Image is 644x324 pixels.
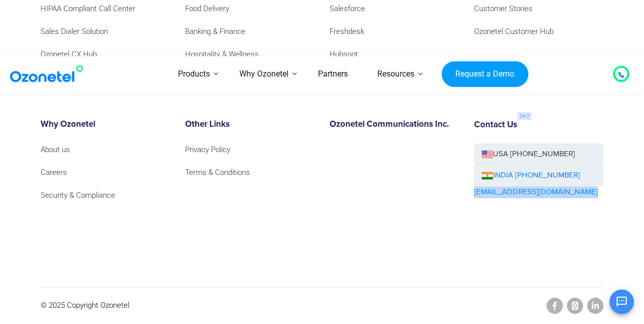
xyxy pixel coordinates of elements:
h6: Why Ozonetel [41,120,170,130]
img: ind-flag.png [482,172,493,179]
a: [EMAIL_ADDRESS][DOMAIN_NAME] [474,187,598,198]
a: Ozonetel Customer Hub [474,25,554,39]
a: Resources [363,56,429,92]
a: Salesforce [330,2,365,16]
a: Security & Compliance [41,189,115,202]
a: Products [163,56,225,92]
a: USA [PHONE_NUMBER] [474,143,603,165]
h6: Ozonetel Communications Inc. [330,120,459,130]
a: Food Delivery [185,2,229,16]
img: us-flag.png [482,151,493,158]
a: Hubspot [330,48,358,61]
a: Hospitality & Wellness [185,48,259,61]
a: HIPAA Compliant Call Center [41,2,135,16]
a: Terms & Conditions [185,166,250,179]
h6: Contact Us [474,120,517,130]
a: INDIA [PHONE_NUMBER] [482,170,580,182]
a: Request a Demo [442,61,528,87]
a: Banking & Finance [185,25,245,39]
a: Privacy Policy [185,143,230,157]
a: Customer Stories [474,2,532,16]
a: Sales Dialer Solution [41,25,108,39]
a: About us [41,143,70,157]
a: Ozonetel CX Hub [41,48,97,61]
a: Careers [41,166,67,179]
a: Why Ozonetel [225,56,303,92]
p: © 2025 Copyright Ozonetel [41,299,129,312]
button: Open chat [610,290,634,314]
a: Partners [303,56,363,92]
a: Freshdesk [330,25,364,39]
h6: Other Links [185,120,314,130]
